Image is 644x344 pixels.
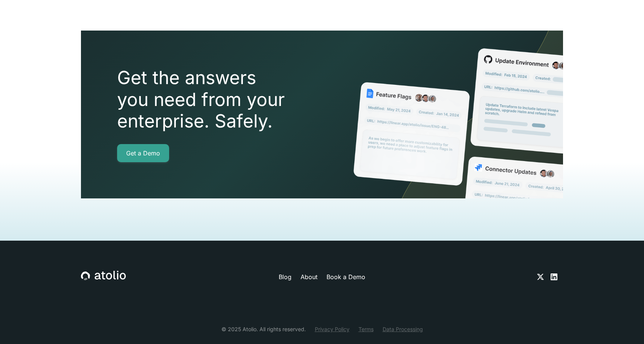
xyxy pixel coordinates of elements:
[606,308,644,344] iframe: Chat Widget
[359,325,374,333] a: Terms
[301,272,317,281] a: About
[315,325,349,333] a: Privacy Policy
[117,67,328,132] h2: Get the answers you need from your enterprise. Safely.
[383,325,423,333] a: Data Processing
[221,325,306,333] div: © 2025 Atolio. All rights reserved.
[117,144,169,162] a: Get a Demo
[327,272,365,281] a: Book a Demo
[279,272,291,281] a: Blog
